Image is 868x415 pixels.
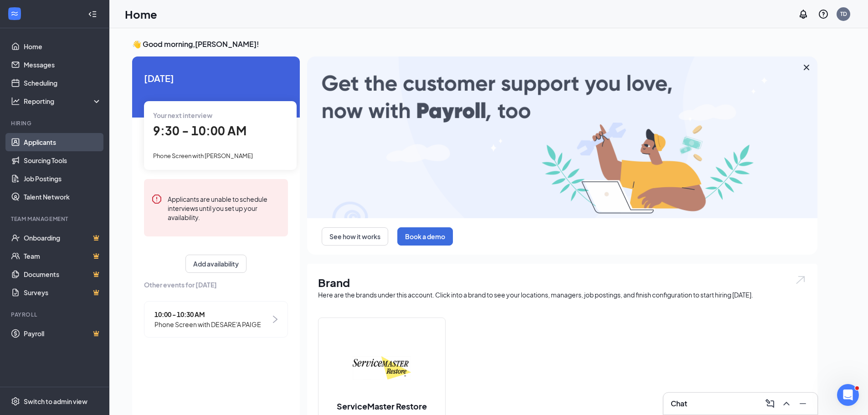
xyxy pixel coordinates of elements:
[837,384,859,406] iframe: Intercom live chat
[24,283,102,302] a: SurveysCrown
[24,188,102,206] a: Talent Network
[24,324,102,343] a: PayrollCrown
[153,111,212,119] span: Your next interview
[24,97,102,106] div: Reporting
[840,10,847,18] div: TD
[397,227,453,246] button: Book a demo
[765,398,776,409] svg: ComposeMessage
[24,133,102,151] a: Applicants
[154,309,261,319] span: 10:00 - 10:30 AM
[307,56,817,218] img: payroll-large.gif
[796,396,810,411] button: Minimize
[24,229,102,247] a: OnboardingCrown
[671,399,687,409] h3: Chat
[185,255,247,273] button: Add availability
[798,9,809,20] svg: Notifications
[24,37,102,56] a: Home
[153,123,247,138] span: 9:30 - 10:00 AM
[10,9,19,18] svg: WorkstreamLogo
[154,319,261,329] span: Phone Screen with DESARE'A PAIGE
[779,396,794,411] button: ChevronUp
[144,71,288,85] span: [DATE]
[24,397,87,406] div: Switch to admin view
[818,9,829,20] svg: QuestionInfo
[24,169,102,188] a: Job Postings
[318,290,806,299] div: Here are the brands under this account. Click into a brand to see your locations, managers, job p...
[795,275,806,285] img: open.6027fd2a22e1237b5b06.svg
[24,74,102,92] a: Scheduling
[24,265,102,283] a: DocumentsCrown
[318,275,806,290] h1: Brand
[797,398,808,409] svg: Minimize
[153,152,253,159] span: Phone Screen with [PERSON_NAME]
[328,400,436,412] h2: ServiceMaster Restore
[11,397,20,406] svg: Settings
[151,194,162,205] svg: Error
[11,311,100,318] div: Payroll
[24,151,102,169] a: Sourcing Tools
[168,194,281,222] div: Applicants are unable to schedule interviews until you set up your availability.
[132,39,817,49] h3: 👋 Good morning, [PERSON_NAME] !
[801,62,812,73] svg: Cross
[763,396,777,411] button: ComposeMessage
[11,119,100,127] div: Hiring
[781,398,792,409] svg: ChevronUp
[24,247,102,265] a: TeamCrown
[322,227,388,246] button: See how it works
[11,215,100,223] div: Team Management
[11,97,20,106] svg: Analysis
[353,338,411,397] img: ServiceMaster Restore
[144,280,288,290] span: Other events for [DATE]
[88,10,97,19] svg: Collapse
[24,56,102,74] a: Messages
[125,6,157,22] h1: Home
